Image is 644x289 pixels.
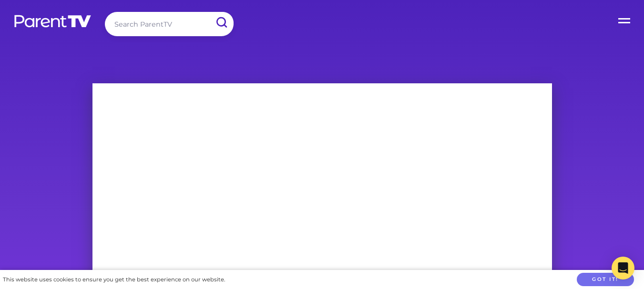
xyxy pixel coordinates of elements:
[612,257,634,279] div: Open Intercom Messenger
[3,275,225,285] div: This website uses cookies to ensure you get the best experience on our website.
[13,14,92,28] img: parenttv-logo-white.4c85aaf.svg
[105,12,234,36] input: Search ParentTV
[209,12,234,33] input: Submit
[577,273,634,287] button: Got it!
